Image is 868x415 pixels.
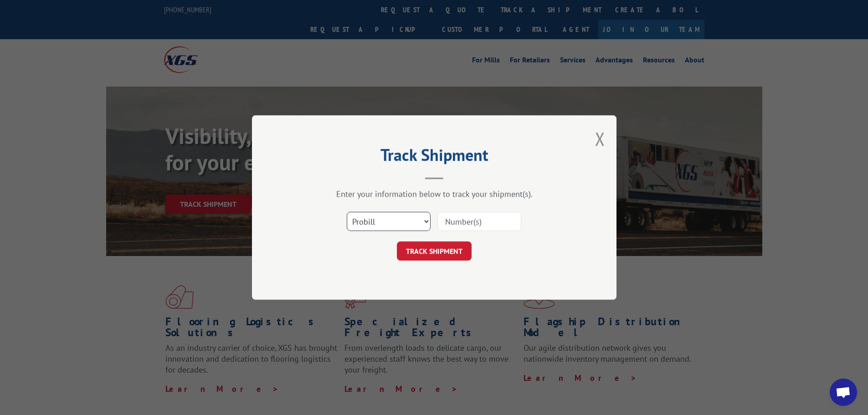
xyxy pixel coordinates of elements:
button: Close modal [595,127,605,151]
h2: Track Shipment [298,149,571,166]
div: Enter your information below to track your shipment(s). [298,189,571,199]
input: Number(s) [437,212,521,231]
div: Open chat [830,379,857,406]
button: TRACK SHIPMENT [397,241,472,261]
